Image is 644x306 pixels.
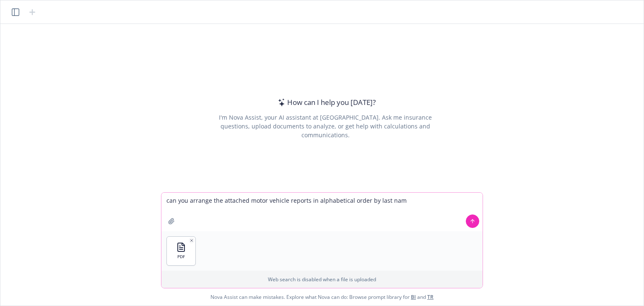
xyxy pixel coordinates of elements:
[161,193,483,231] textarea: can you arrange the attached motor vehicle reports in alphabetical order by last na
[207,113,443,139] div: I'm Nova Assist, your AI assistant at [GEOGRAPHIC_DATA]. Ask me insurance questions, upload docum...
[177,254,185,259] span: PDF
[275,97,376,108] div: How can I help you [DATE]?
[167,237,195,265] button: PDF
[166,276,478,283] p: Web search is disabled when a file is uploaded
[427,293,434,301] a: TR
[210,288,434,306] span: Nova Assist can make mistakes. Explore what Nova can do: Browse prompt library for and
[411,293,416,301] a: BI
